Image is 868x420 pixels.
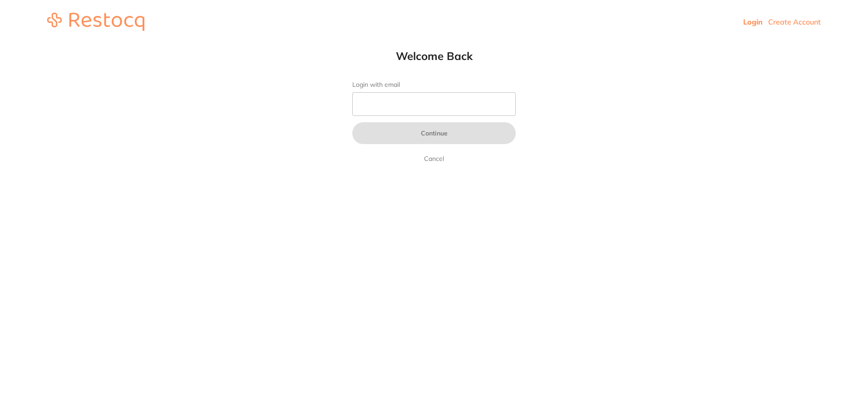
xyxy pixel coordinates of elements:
[422,153,446,164] a: Cancel
[47,13,144,31] img: restocq_logo.svg
[352,81,516,89] label: Login with email
[352,122,516,144] button: Continue
[743,17,763,26] a: Login
[768,17,821,26] a: Create Account
[334,49,534,63] h1: Welcome Back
